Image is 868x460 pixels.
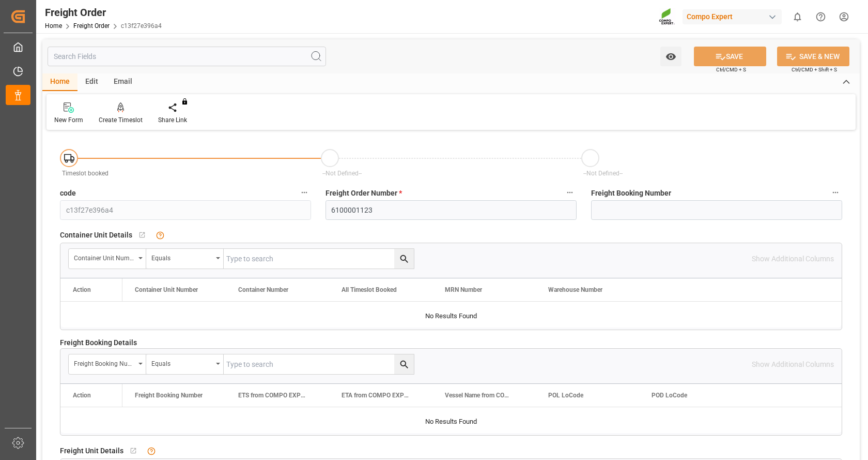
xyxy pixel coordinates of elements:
span: Ctrl/CMD + S [716,66,746,73]
button: search button [394,354,414,374]
div: Action [73,286,91,293]
span: POL LoCode [548,392,583,399]
div: Compo Expert [683,9,782,24]
input: Type to search [224,249,414,269]
button: SAVE [694,47,766,66]
div: Action [73,392,91,399]
span: Freight Booking Number [135,392,203,399]
span: Freight Order Number [326,188,402,199]
button: open menu [69,249,146,269]
div: Freight Booking Number [74,357,135,368]
span: --Not Defined-- [322,170,362,177]
span: Freight Booking Details [60,337,137,348]
div: Equals [151,357,212,368]
div: Equals [151,251,212,263]
button: Compo Expert [683,7,786,26]
span: ETA from COMPO EXPERT [342,392,411,399]
div: Freight Order [45,5,162,20]
a: Freight Order [73,22,110,29]
div: Container Unit Number [74,251,135,263]
span: ETS from COMPO EXPERT [238,392,307,399]
button: code [298,186,311,199]
div: New Form [54,115,83,125]
div: Email [106,73,140,91]
span: Timeslot booked [62,170,109,177]
div: Create Timeslot [99,115,143,125]
span: Ctrl/CMD + Shift + S [792,66,837,73]
span: Container Number [238,286,288,293]
span: Container Unit Number [135,286,198,293]
input: Type to search [224,354,414,374]
button: SAVE & NEW [777,47,849,66]
button: Freight Order Number * [563,186,577,199]
a: Home [45,22,62,29]
button: Freight Booking Number [829,186,842,199]
img: Screenshot%202023-09-29%20at%2010.02.21.png_1712312052.png [659,8,675,26]
input: Search Fields [48,47,326,66]
button: open menu [660,47,681,66]
span: Vessel Name from COMPO EXPERT [445,392,514,399]
div: Home [42,73,78,91]
span: POD LoCode [652,392,687,399]
span: All Timeslot Booked [342,286,397,293]
span: Warehouse Number [548,286,602,293]
button: show 0 new notifications [786,5,809,28]
span: --Not Defined-- [583,170,623,177]
div: Edit [78,73,106,91]
button: search button [394,249,414,269]
span: Freight Unit Details [60,446,123,456]
button: open menu [146,249,224,269]
span: MRN Number [445,286,482,293]
button: Help Center [809,5,832,28]
button: open menu [69,354,146,374]
button: open menu [146,354,224,374]
span: code [60,188,76,199]
span: Container Unit Details [60,230,132,241]
span: Freight Booking Number [591,188,671,199]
